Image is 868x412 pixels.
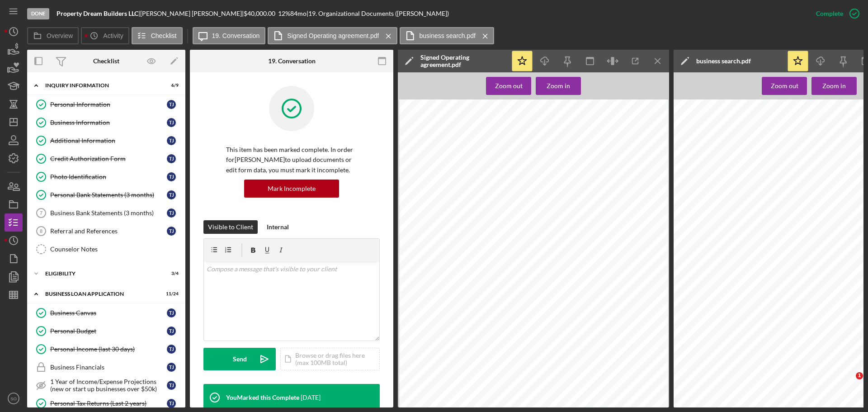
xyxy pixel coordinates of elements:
[203,348,276,370] button: Send
[32,132,181,150] a: Additional InformationTJ
[822,77,846,95] div: Zoom in
[132,27,183,44] button: Checklist
[32,340,181,358] a: Personal Income (last 30 days)TJ
[167,327,176,336] div: T J
[50,173,167,180] div: Photo Identification
[244,10,278,17] div: $40,000.00
[307,10,449,17] div: | 19. Organizational Documents ([PERSON_NAME])
[32,358,181,376] a: Business FinancialsTJ
[290,10,307,17] div: 84 mo
[10,396,17,401] text: SO
[32,168,181,186] a: Photo IdentificationTJ
[419,32,476,39] label: business search.pdf
[203,220,258,234] button: Visible to Client
[32,95,181,114] a: Personal InformationTJ
[167,100,176,109] div: T J
[226,145,357,175] p: This item has been marked complete. In order for [PERSON_NAME] to upload documents or edit form d...
[81,27,129,44] button: Activity
[32,204,181,222] a: 7Business Bank Statements (3 months)TJ
[244,180,339,198] button: Mark Incomplete
[167,154,176,163] div: T J
[167,172,176,181] div: T J
[278,10,290,17] div: 12 %
[208,220,253,234] div: Visible to Client
[696,57,751,65] div: business search.pdf
[50,155,167,162] div: Credit Authorization Form
[268,180,316,198] div: Mark Incomplete
[27,27,79,44] button: Overview
[167,190,176,199] div: T J
[50,378,167,393] div: 1 Year of Income/Expense Projections (new or start up businesses over $50k)
[32,304,181,322] a: Business CanvasTJ
[420,54,506,68] div: Signed Operating agreement.pdf
[50,364,167,371] div: Business Financials
[57,9,138,17] b: Property Dream Builders LLC
[262,220,293,234] button: Internal
[32,150,181,168] a: Credit Authorization FormTJ
[50,309,167,317] div: Business Canvas
[167,308,176,317] div: T J
[32,376,181,394] a: 1 Year of Income/Expense Projections (new or start up businesses over $50k)TJ
[167,345,176,354] div: T J
[167,208,176,218] div: T J
[301,394,321,401] time: 2024-04-10 17:48
[50,101,167,108] div: Personal Information
[233,348,247,370] div: Send
[50,327,167,335] div: Personal Budget
[45,291,156,297] div: BUSINESS LOAN APPLICATION
[40,228,42,234] tspan: 8
[486,77,531,95] button: Zoom out
[50,400,167,407] div: Personal Tax Returns (Last 2 years)
[93,57,119,65] div: Checklist
[267,220,289,234] div: Internal
[140,10,244,17] div: [PERSON_NAME] [PERSON_NAME] |
[762,77,807,95] button: Zoom out
[151,32,177,39] label: Checklist
[50,209,167,217] div: Business Bank Statements (3 months)
[167,399,176,408] div: T J
[27,8,49,19] div: Done
[547,77,570,95] div: Zoom in
[226,394,299,401] div: You Marked this Complete
[50,191,167,199] div: Personal Bank Statements (3 months)
[807,5,863,23] button: Complete
[50,346,167,353] div: Personal Income (last 30 days)
[771,77,798,95] div: Zoom out
[212,32,260,39] label: 19. Conversation
[47,32,73,39] label: Overview
[268,27,397,44] button: Signed Operating agreement.pdf
[816,5,843,23] div: Complete
[268,57,316,65] div: 19. Conversation
[103,32,123,39] label: Activity
[167,136,176,145] div: T J
[495,77,523,95] div: Zoom out
[287,32,379,39] label: Signed Operating agreement.pdf
[32,222,181,240] a: 8Referral and ReferencesTJ
[32,240,181,258] a: Counselor Notes
[400,27,494,44] button: business search.pdf
[167,118,176,127] div: T J
[40,210,42,216] tspan: 7
[45,83,156,88] div: INQUIRY INFORMATION
[32,186,181,204] a: Personal Bank Statements (3 months)TJ
[50,227,167,235] div: Referral and References
[50,137,167,144] div: Additional Information
[167,381,176,390] div: T J
[50,246,180,253] div: Counselor Notes
[57,10,140,17] div: |
[45,271,156,276] div: ELIGIBILITY
[837,372,859,394] iframe: Intercom live chat
[536,77,581,95] button: Zoom in
[167,227,176,236] div: T J
[32,322,181,340] a: Personal BudgetTJ
[162,291,179,297] div: 11 / 24
[193,27,266,44] button: 19. Conversation
[811,77,857,95] button: Zoom in
[32,114,181,132] a: Business InformationTJ
[5,389,23,407] button: SO
[856,372,863,379] span: 1
[50,119,167,126] div: Business Information
[162,271,179,276] div: 3 / 4
[167,363,176,372] div: T J
[162,83,179,88] div: 6 / 9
